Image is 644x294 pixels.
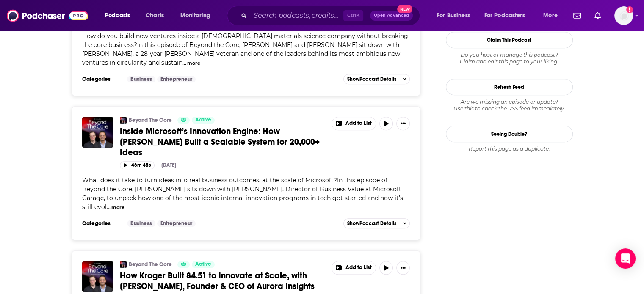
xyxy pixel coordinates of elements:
a: Seeing Double? [446,126,573,142]
button: Show More Button [332,117,376,130]
div: Report this page as a duplicate. [446,146,573,152]
button: 46m 48s [120,161,155,169]
button: open menu [431,9,481,22]
button: open menu [537,9,568,22]
span: Do you host or manage this podcast? [446,52,573,58]
button: Show More Button [332,261,376,274]
span: Monitoring [180,10,210,22]
span: How do you build new ventures inside a [DEMOGRAPHIC_DATA] materials science company without break... [82,32,408,66]
img: How Kroger Built 84.51 to Innovate at Scale, with Todd James, Founder & CEO of Aurora Insights [82,261,113,292]
a: Show notifications dropdown [591,8,604,23]
a: Business [127,220,155,227]
a: Active [192,117,215,124]
h3: Categories [82,76,120,82]
span: ... [107,203,111,211]
a: Business [127,76,155,82]
a: Beyond The Core [129,261,172,268]
span: Show Podcast Details [347,220,396,226]
span: Active [195,260,211,269]
div: Claim and edit this page to your liking. [446,52,573,65]
img: Beyond The Core [120,117,127,124]
a: Inside Microsoft’s Innovation Engine: How [PERSON_NAME] Built a Scalable System for 20,000+ Ideas [120,126,326,158]
img: Podchaser - Follow, Share and Rate Podcasts [7,8,88,24]
span: Inside Microsoft’s Innovation Engine: How [PERSON_NAME] Built a Scalable System for 20,000+ Ideas [120,126,320,158]
img: Inside Microsoft’s Innovation Engine: How Ed Essey Built a Scalable System for 20,000+ Ideas [82,117,113,148]
h3: Categories [82,220,120,227]
a: Entrepreneur [157,220,196,227]
input: Search podcasts, credits, & more... [250,9,343,22]
a: Beyond The Core [129,117,172,124]
span: Active [195,116,211,124]
button: Refresh Feed [446,79,573,95]
span: Add to List [345,120,372,126]
span: What does it take to turn ideas into real business outcomes, at the scale of Microsoft?In this ep... [82,176,403,211]
button: ShowPodcast Details [343,218,410,228]
span: For Podcasters [484,10,525,22]
span: Ctrl K [343,10,363,21]
div: Open Intercom Messenger [615,248,636,269]
span: Charts [146,10,164,22]
button: Open AdvancedNew [370,11,413,21]
a: Charts [140,9,169,22]
button: Show More Button [396,261,410,275]
span: Logged in as amoscac10 [614,6,633,25]
button: open menu [99,9,141,22]
span: For Business [437,10,470,22]
span: Open Advanced [374,14,409,18]
span: More [543,10,558,22]
span: How Kroger Built 84.51 to Innovate at Scale, with [PERSON_NAME], Founder & CEO of Aurora Insights [120,270,315,291]
button: more [187,60,200,67]
span: Show Podcast Details [347,76,396,82]
div: [DATE] [161,162,176,168]
img: Beyond The Core [120,261,127,268]
button: open menu [174,9,221,22]
a: Active [192,261,215,268]
button: Claim This Podcast [446,32,573,48]
div: Are we missing an episode or update? Use this to check the RSS feed immediately. [446,99,573,112]
button: open menu [479,9,537,22]
button: Show profile menu [614,6,633,25]
span: Podcasts [105,10,130,22]
svg: Add a profile image [626,6,633,13]
button: more [111,204,124,211]
span: Add to List [345,264,372,271]
a: Entrepreneur [157,76,196,82]
img: User Profile [614,6,633,25]
button: Show More Button [396,117,410,130]
a: How Kroger Built 84.51 to Innovate at Scale, with [PERSON_NAME], Founder & CEO of Aurora Insights [120,270,326,291]
div: Search podcasts, credits, & more... [235,6,428,25]
span: ... [182,59,186,66]
a: Show notifications dropdown [570,8,584,23]
span: New [397,5,412,13]
button: ShowPodcast Details [343,74,410,84]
